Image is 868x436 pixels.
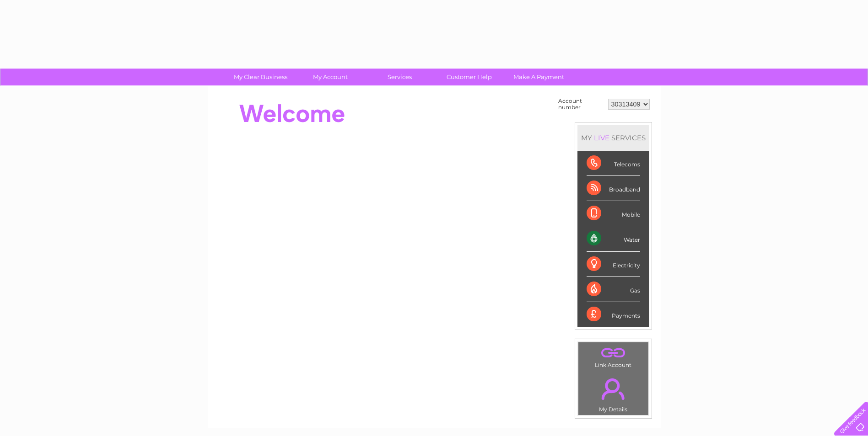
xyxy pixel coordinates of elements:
div: MY SERVICES [577,125,649,151]
a: Customer Help [431,69,507,85]
a: My Clear Business [223,69,298,85]
div: Water [587,226,640,251]
a: My Account [292,69,368,85]
a: . [581,345,646,361]
div: Broadband [587,176,640,201]
div: Electricity [587,252,640,277]
td: Link Account [578,342,649,371]
div: LIVE [592,133,611,142]
div: Gas [587,277,640,302]
div: Payments [587,302,640,327]
div: Telecoms [587,151,640,176]
td: Account number [556,96,606,113]
td: My Details [578,371,649,415]
div: Mobile [587,201,640,226]
a: Services [362,69,437,85]
a: . [581,373,646,405]
a: Make A Payment [501,69,577,85]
